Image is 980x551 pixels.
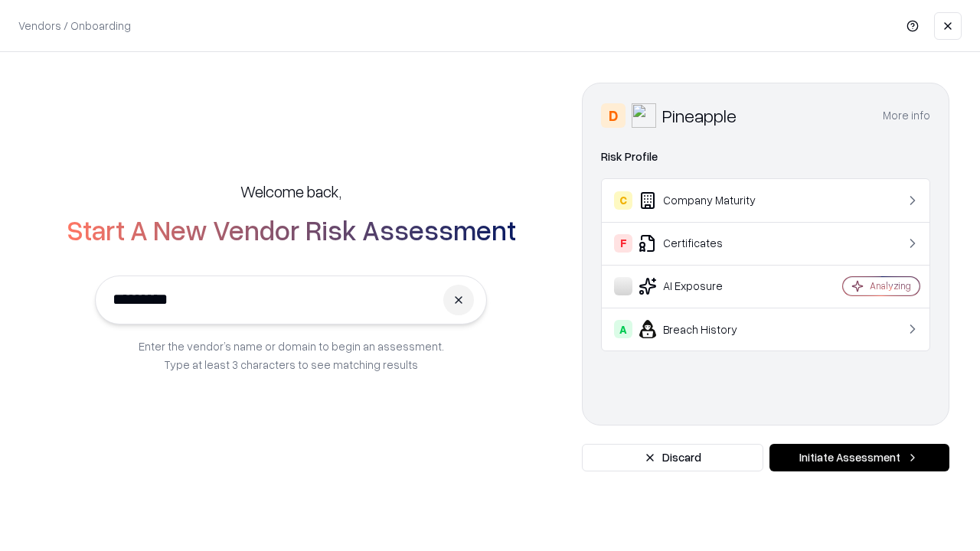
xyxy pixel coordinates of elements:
[139,337,444,373] p: Enter the vendor’s name or domain to begin an assessment. Type at least 3 characters to see match...
[769,444,949,471] button: Initiate Assessment
[614,234,797,253] div: Certificates
[240,181,341,202] h5: Welcome back,
[883,102,930,129] button: More info
[67,214,516,245] h2: Start A New Vendor Risk Assessment
[18,18,131,34] p: Vendors / Onboarding
[662,103,737,128] div: Pineapple
[632,103,656,128] img: Pineapple
[614,191,632,210] div: C
[614,277,797,295] div: AI Exposure
[614,320,797,338] div: Breach History
[614,320,632,338] div: A
[601,148,930,166] div: Risk Profile
[614,191,797,210] div: Company Maturity
[870,279,911,292] div: Analyzing
[601,103,626,128] div: D
[582,444,763,471] button: Discard
[614,234,632,253] div: F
